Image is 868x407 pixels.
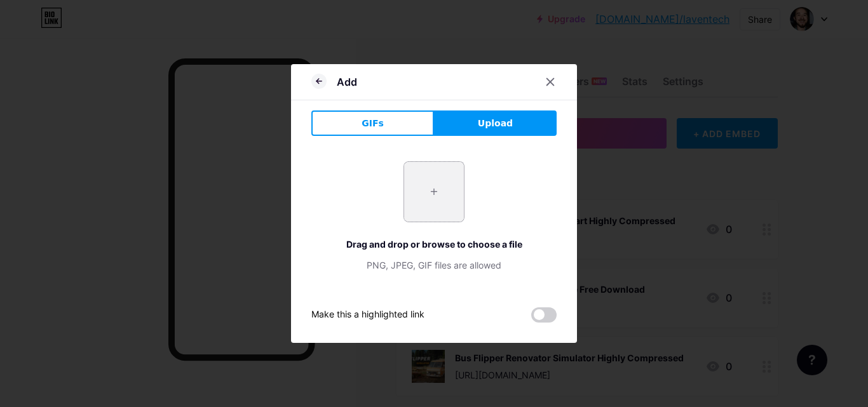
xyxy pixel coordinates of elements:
[434,110,557,136] button: Upload
[311,307,424,323] div: Make this a highlighted link
[478,117,513,130] span: Upload
[337,74,357,90] div: Add
[362,117,384,130] span: GIFs
[311,258,557,272] div: PNG, JPEG, GIF files are allowed
[311,237,557,251] div: Drag and drop or browse to choose a file
[311,110,434,136] button: GIFs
